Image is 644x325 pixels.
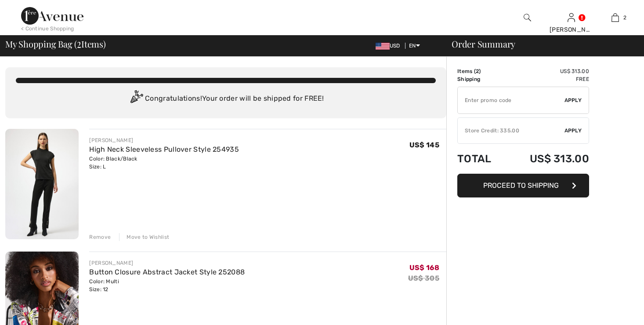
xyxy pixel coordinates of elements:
div: < Continue Shopping [21,25,74,33]
a: 2 [593,12,637,23]
span: 2 [623,14,626,22]
s: US$ 305 [408,274,439,282]
span: Proceed to Shipping [483,181,559,190]
img: My Bag [611,12,619,23]
span: US$ 168 [409,263,439,272]
td: US$ 313.00 [505,67,589,75]
img: 1ère Avenue [21,7,83,25]
div: [PERSON_NAME] [89,136,239,144]
span: My Shopping Bag ( Items) [5,40,106,48]
span: 2 [476,68,479,74]
span: US$ 145 [409,141,439,149]
input: Promo code [458,87,564,113]
button: Proceed to Shipping [457,174,589,197]
div: Move to Wishlist [119,233,169,241]
td: Shipping [457,75,505,83]
img: US Dollar [376,43,390,50]
span: Apply [564,127,582,135]
img: High Neck Sleeveless Pullover Style 254935 [5,129,79,239]
a: Sign In [568,13,575,22]
div: [PERSON_NAME] [550,25,593,34]
td: Free [505,75,589,83]
div: Store Credit: 335.00 [458,127,564,135]
span: USD [376,43,404,49]
span: 2 [77,37,81,49]
div: Color: Black/Black Size: L [89,155,239,171]
td: US$ 313.00 [505,144,589,174]
td: Total [457,144,505,174]
div: Remove [89,233,111,241]
img: My Info [568,12,575,23]
a: Button Closure Abstract Jacket Style 252088 [89,268,245,276]
img: Congratulation2.svg [127,90,145,108]
span: Apply [564,96,582,104]
div: Color: Multi Size: 12 [89,278,245,293]
a: High Neck Sleeveless Pullover Style 254935 [89,145,239,153]
div: Congratulations! Your order will be shipped for FREE! [16,90,436,108]
img: search the website [524,12,531,23]
td: Items ( ) [457,67,505,75]
span: EN [409,43,420,49]
div: [PERSON_NAME] [89,259,245,267]
div: Order Summary [441,40,639,48]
